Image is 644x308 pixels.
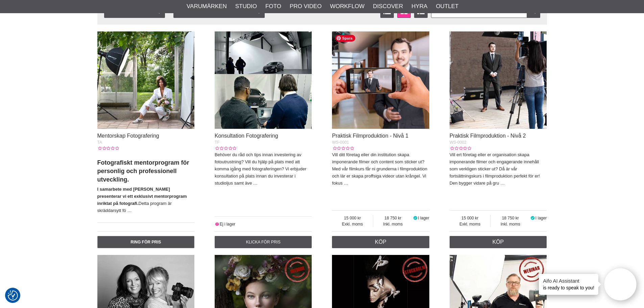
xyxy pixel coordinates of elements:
[215,151,312,187] p: Behöver du råd och tips innan investering av fotoutrustning? Vill du hjälp på plats med att komma...
[373,215,413,221] span: 18 750
[215,31,312,129] img: Konsultation Fotografering
[411,2,427,11] a: Hyra
[450,236,547,248] a: Köp
[97,186,195,214] p: Detta program är skräddarsytt fö
[332,145,354,151] div: Kundbetyg: 0
[450,145,471,151] div: Kundbetyg: 0
[330,2,364,11] a: Workflow
[332,236,429,248] a: Köp
[491,215,530,221] span: 18 750
[543,277,594,284] h4: Aifo AI Assistant
[215,133,278,139] a: Konsultation Fotografering
[235,2,257,11] a: Studio
[220,222,236,227] span: Ej i lager
[332,140,349,145] span: WS-0001
[8,290,18,301] img: Revisit consent button
[215,236,312,248] a: Klicka för pris
[332,151,429,187] p: Vill ditt företag eller din institution skapa imponerande filmer och content som sticker ut? Med ...
[97,159,195,184] h2: Fotografiskt mentorprogram för personlig och professionell utveckling.
[8,289,18,302] button: Samtyckesinställningar
[97,236,195,248] a: Ring för pris
[215,222,220,227] i: Ej i lager
[450,215,491,221] span: 15 000
[97,140,102,145] span: TA
[187,2,227,11] a: Varumärken
[127,208,132,213] a: …
[97,31,195,129] img: Mentorskap Fotografering
[535,216,547,220] span: I lager
[373,2,403,11] a: Discover
[253,181,258,186] a: …
[450,140,467,145] span: WS-0002
[450,133,526,139] a: Praktisk Filmproduktion - Nivå 2
[344,181,348,186] a: …
[500,181,505,186] a: …
[265,2,281,11] a: Foto
[97,187,187,206] strong: I samarbete med [PERSON_NAME] presenterar vi ett exklusivt mentorprogram inriktat på fotografi.
[215,145,236,151] div: Kundbetyg: 0
[418,216,429,220] span: I lager
[332,215,373,221] span: 15 000
[332,221,373,227] span: Exkl. moms
[332,133,408,139] a: Praktisk Filmproduktion - Nivå 1
[335,35,355,42] span: Spara
[97,133,159,139] a: Mentorskap Fotografering
[450,221,491,227] span: Exkl. moms
[290,2,321,11] a: Pro Video
[215,140,220,145] span: TF
[97,145,119,151] div: Kundbetyg: 0
[450,151,547,187] p: Vill ert företag eller er organisation skapa imponerande filmer och engagerande innehåll som verk...
[450,31,547,129] img: Praktisk Filmproduktion - Nivå 2
[491,221,530,227] span: Inkl. moms
[373,221,413,227] span: Inkl. moms
[413,216,418,220] i: I lager
[332,31,429,129] img: Praktisk Filmproduktion - Nivå 1
[539,274,598,295] div: is ready to speak to you!
[530,216,535,220] i: I lager
[436,2,458,11] a: Outlet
